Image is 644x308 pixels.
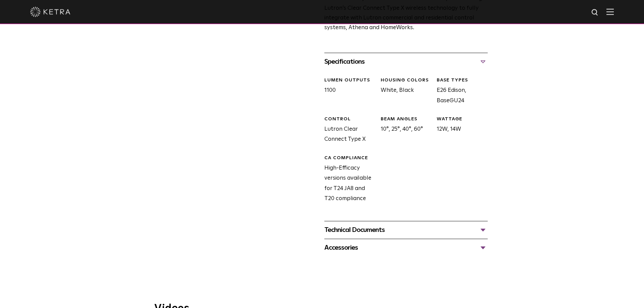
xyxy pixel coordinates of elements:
[319,77,375,106] div: 1100
[376,116,432,145] div: 10°, 25°, 40°, 60°
[324,116,375,123] div: CONTROL
[324,225,488,235] div: Technical Documents
[381,116,432,123] div: BEAM ANGLES
[432,77,488,106] div: E26 Edison, BaseGU24
[606,8,614,15] img: Hamburger%20Nav.svg
[432,116,488,145] div: 12W, 14W
[437,77,488,84] div: BASE TYPES
[319,116,375,145] div: Lutron Clear Connect Type X
[324,77,375,84] div: LUMEN OUTPUTS
[324,242,488,253] div: Accessories
[319,155,375,204] div: High-Efficacy versions available for T24 JA8 and T20 compliance
[591,8,599,17] img: search icon
[381,77,432,84] div: HOUSING COLORS
[324,56,488,67] div: Specifications
[376,77,432,106] div: White, Black
[324,155,375,162] div: CA Compliance
[30,7,70,17] img: ketra-logo-2019-white
[437,116,488,123] div: WATTAGE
